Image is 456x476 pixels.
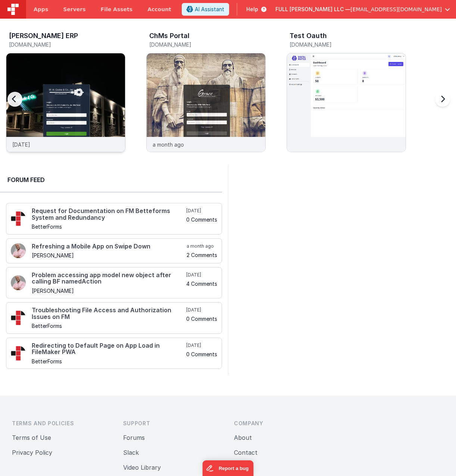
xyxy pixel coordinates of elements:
[187,252,217,258] h5: 2 Comments
[9,42,125,47] h5: [DOMAIN_NAME]
[203,460,254,476] iframe: Marker.io feedback button
[234,448,257,457] button: Contact
[234,420,333,427] h3: Company
[32,342,185,356] h4: Redirecting to Default Page on App Load in FileMaker PWA
[186,307,217,313] h5: [DATE]
[6,267,222,299] a: Problem accessing app model new object after calling BF namedAction [PERSON_NAME] [DATE] 4 Comments
[11,275,26,290] img: 411_2.png
[12,449,52,456] a: Privacy Policy
[186,316,217,322] h5: 0 Comments
[32,224,185,229] h5: BetterForms
[275,6,350,13] span: FULL [PERSON_NAME] LLC —
[186,342,217,348] h5: [DATE]
[6,203,222,235] a: Request for Documentation on FM Betteforms System and Redundancy BetterForms [DATE] 0 Comments
[123,449,139,456] a: Slack
[32,288,185,294] h5: [PERSON_NAME]
[11,243,26,258] img: 411_2.png
[195,6,224,13] span: AI Assistant
[186,217,217,222] h5: 0 Comments
[32,358,185,364] h5: BetterForms
[123,433,145,442] button: Forums
[6,238,222,263] a: Refreshing a Mobile App on Swipe Down [PERSON_NAME] a month ago 2 Comments
[32,208,185,221] h4: Request for Documentation on FM Betteforms System and Redundancy
[7,175,215,184] h2: Forum Feed
[290,32,327,40] h3: Test Oauth
[11,310,26,325] img: 295_2.png
[186,208,217,214] h5: [DATE]
[123,448,139,457] button: Slack
[290,42,406,47] h5: [DOMAIN_NAME]
[153,141,184,148] p: a month ago
[246,6,258,13] span: Help
[32,323,185,329] h5: BetterForms
[187,243,217,249] h5: a month ago
[186,272,217,278] h5: [DATE]
[350,6,442,13] span: [EMAIL_ADDRESS][DOMAIN_NAME]
[34,6,48,13] span: Apps
[123,420,222,427] h3: Support
[32,307,185,320] h4: Troubleshooting File Access and Authorization Issues on FM
[234,434,252,441] a: About
[6,302,222,334] a: Troubleshooting File Access and Authorization Issues on FM BetterForms [DATE] 0 Comments
[9,32,78,40] h3: [PERSON_NAME] ERP
[234,433,252,442] button: About
[11,346,26,361] img: 295_2.png
[32,253,185,258] h5: [PERSON_NAME]
[149,32,190,40] h3: ChMs Portal
[123,463,161,472] button: Video Library
[275,6,450,13] button: FULL [PERSON_NAME] LLC — [EMAIL_ADDRESS][DOMAIN_NAME]
[63,6,85,13] span: Servers
[101,6,133,13] span: File Assets
[12,434,51,441] a: Terms of Use
[32,243,185,250] h4: Refreshing a Mobile App on Swipe Down
[182,3,229,16] button: AI Assistant
[186,351,217,357] h5: 0 Comments
[6,338,222,369] a: Redirecting to Default Page on App Load in FileMaker PWA BetterForms [DATE] 0 Comments
[149,42,266,47] h5: [DOMAIN_NAME]
[186,281,217,286] h5: 4 Comments
[32,272,185,285] h4: Problem accessing app model new object after calling BF namedAction
[12,420,111,427] h3: Terms and Policies
[11,211,26,226] img: 295_2.png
